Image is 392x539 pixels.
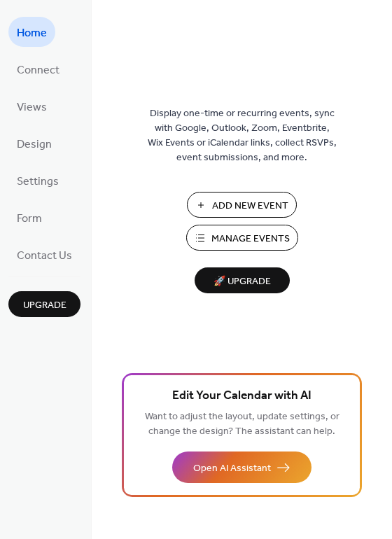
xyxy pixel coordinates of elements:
[8,128,60,158] a: Design
[8,17,55,47] a: Home
[172,386,311,406] span: Edit Your Calendar with AI
[8,239,80,269] a: Contact Us
[212,199,288,213] span: Add New Event
[8,91,55,121] a: Views
[17,97,47,118] span: Views
[17,171,59,192] span: Settings
[8,54,68,84] a: Connect
[17,245,72,267] span: Contact Us
[8,202,50,232] a: Form
[17,22,47,44] span: Home
[23,298,66,313] span: Upgrade
[148,106,337,165] span: Display one-time or recurring events, sync with Google, Outlook, Zoom, Eventbrite, Wix Events or ...
[172,451,311,483] button: Open AI Assistant
[187,192,297,218] button: Add New Event
[8,165,67,195] a: Settings
[211,232,290,246] span: Manage Events
[8,291,80,317] button: Upgrade
[17,208,42,230] span: Form
[193,461,271,476] span: Open AI Assistant
[17,134,52,155] span: Design
[186,225,298,251] button: Manage Events
[17,59,59,81] span: Connect
[145,407,339,441] span: Want to adjust the layout, update settings, or change the design? The assistant can help.
[195,267,290,293] button: 🚀 Upgrade
[203,272,281,291] span: 🚀 Upgrade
